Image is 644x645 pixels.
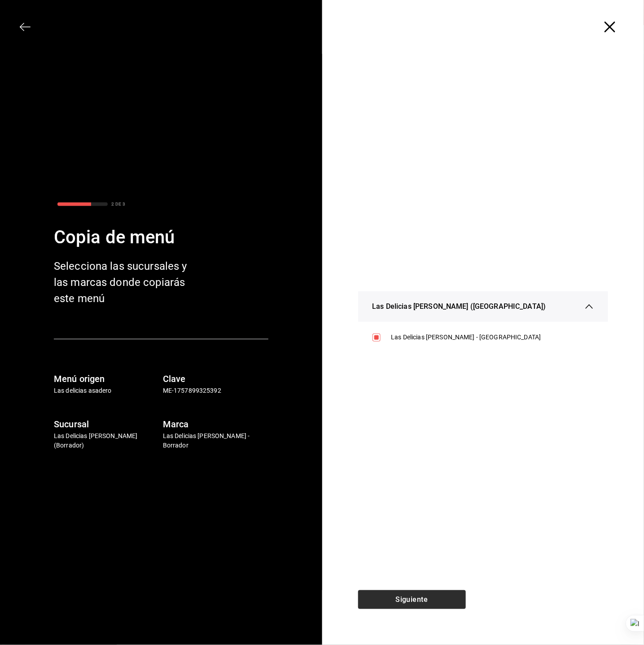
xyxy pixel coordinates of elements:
[54,372,159,386] h6: Menú origen
[54,258,197,307] div: Selecciona las sucursales y las marcas donde copiarás este menú
[54,386,159,395] p: Las delicias asadero
[54,417,159,431] h6: Sucursal
[163,372,268,386] h6: Clave
[163,417,268,431] h6: Marca
[163,431,268,450] p: Las Delicias [PERSON_NAME] - Borrador
[358,590,466,609] button: Siguiente
[372,301,546,312] span: Las Delicias [PERSON_NAME] ([GEOGRAPHIC_DATA])
[54,431,159,450] p: Las Delicias [PERSON_NAME] (Borrador)
[54,224,268,251] div: Copia de menú
[391,333,594,342] div: Las Delicias [PERSON_NAME] - [GEOGRAPHIC_DATA]
[111,201,125,207] div: 2 DE 3
[163,386,268,395] p: ME-1757899325392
